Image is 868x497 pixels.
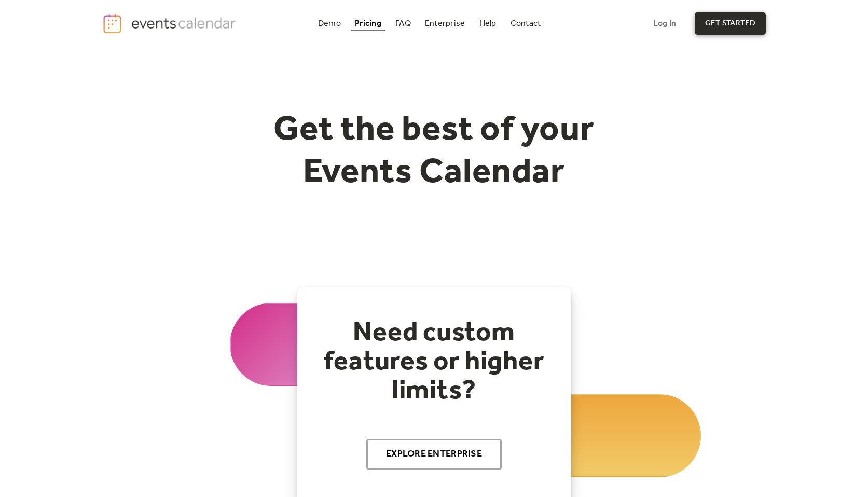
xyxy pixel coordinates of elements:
h1: Get the best of your Events Calendar [235,109,633,194]
a: Contact [506,17,545,31]
a: get started [695,12,766,35]
h2: Need custom features or higher limits? [318,319,550,406]
a: Log In [643,12,686,35]
div: Pricing [355,21,381,26]
a: Enterprise [421,17,469,31]
a: FAQ [391,17,415,31]
a: Pricing [351,17,385,31]
a: Help [475,17,501,31]
div: Demo [318,21,341,26]
a: Demo [314,17,345,31]
div: Enterprise [425,21,465,26]
div: FAQ [395,21,411,26]
div: Contact [511,21,541,26]
a: Explore Enterprise [366,439,502,470]
div: Help [479,21,497,26]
